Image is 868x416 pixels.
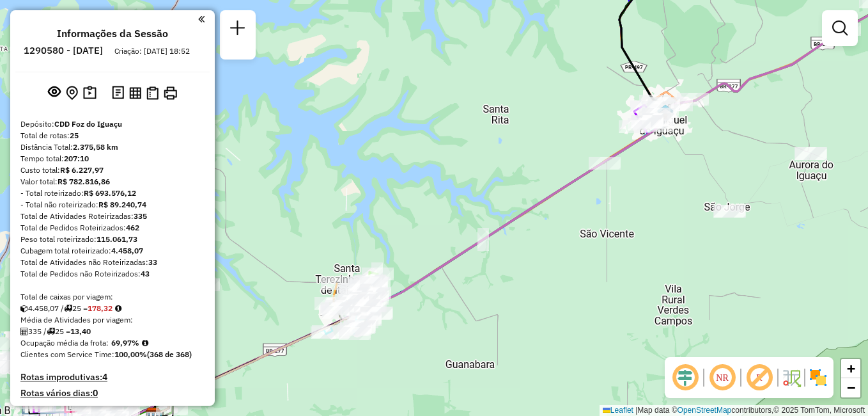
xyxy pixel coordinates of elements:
i: Meta Caixas/viagem: 189,47 Diferença: -11,15 [115,305,121,312]
img: Exibir/Ocultar setores [808,367,828,388]
div: Atividade não roteirizada - GABRIELA MARIN [677,93,709,106]
div: Valor total: [20,176,205,188]
strong: 13,40 [70,326,91,336]
div: Depósito: [20,118,205,130]
strong: 43 [141,269,150,278]
strong: 207:10 [64,154,89,163]
div: Atividade não roteirizada - CONVENIENCIA DO PIVA [632,116,663,129]
div: Atividade não roteirizada - BV TONIN E CIA LTDA [647,97,679,110]
div: - Total roteirizado: [20,188,205,199]
div: Atividade não roteirizada - BAR AURORA [794,147,826,160]
div: Média de Atividades por viagem: [20,314,205,326]
div: Total de Atividades não Roteirizadas: [20,257,205,268]
strong: 0 [93,387,98,399]
a: OpenStreetMap [678,406,732,415]
a: Exibir filtros [827,15,853,41]
button: Imprimir Rotas [161,84,180,102]
button: Visualizar Romaneio [144,84,161,102]
div: Custo total: [20,164,205,176]
strong: 2 [120,403,125,415]
img: Fluxo de ruas [781,367,802,388]
a: Zoom in [841,359,860,378]
div: Atividade não roteirizada - BURTET e CIA LTDA [642,113,674,126]
a: Nova sessão e pesquisa [225,15,251,44]
span: Ocultar NR [707,362,738,393]
span: Ocultar deslocamento [670,362,701,393]
strong: R$ 6.227,97 [60,165,104,175]
div: Atividade não roteirizada - JOSE MARTINS FREITAS [354,275,386,287]
strong: 4.458,07 [111,246,143,255]
span: + [847,360,855,376]
strong: R$ 89.240,74 [98,200,146,209]
h6: 1290580 - [DATE] [24,45,103,56]
strong: 115.061,73 [97,234,137,244]
h4: Rotas vários dias: [20,388,205,399]
div: Cubagem total roteirizado: [20,245,205,257]
div: Total de Pedidos Roteirizados: [20,222,205,234]
strong: R$ 782.816,86 [58,177,110,186]
strong: R$ 693.576,12 [84,188,136,198]
em: Média calculada utilizando a maior ocupação (%Peso ou %Cubagem) de cada rota da sessão. Rotas cro... [142,339,148,347]
div: Map data © contributors,© 2025 TomTom, Microsoft [600,405,868,416]
div: Criação: [DATE] 18:52 [109,45,195,57]
div: Atividade não roteirizada - SANDRO ARIEL ROSINKE [619,120,651,133]
i: Total de rotas [47,328,55,335]
a: Clique aqui para minimizar o painel [198,12,205,26]
a: Leaflet [603,406,633,415]
button: Logs desbloquear sessão [109,83,127,103]
button: Centralizar mapa no depósito ou ponto de apoio [63,83,81,103]
strong: 4 [102,371,107,383]
i: Cubagem total roteirizado [20,305,28,312]
strong: (368 de 368) [147,349,192,359]
div: Total de Atividades Roteirizadas: [20,211,205,222]
strong: 2.375,58 km [73,142,118,152]
button: Visualizar relatório de Roteirização [127,84,144,101]
i: Total de rotas [64,305,72,312]
div: Peso total roteirizado: [20,234,205,245]
div: Total de caixas por viagem: [20,291,205,303]
div: Tempo total: [20,153,205,164]
strong: 335 [134,211,147,221]
div: Atividade não roteirizada - SALVATO E NETO LTDA [359,276,391,289]
div: Total de Pedidos não Roteirizados: [20,268,205,280]
i: Total de Atividades [20,328,28,335]
strong: 462 [126,223,139,232]
span: − [847,380,855,396]
div: Atividade não roteirizada - AUTO POSTO SETE MARES LTDA [589,157,621,170]
div: Atividade não roteirizada - S. M. I. COMERCIO DE [642,101,674,114]
div: Atividade não roteirizada - TEREZINHA DE PAULA F [639,108,670,120]
a: Zoom out [841,378,860,397]
span: Ocupação média da frota: [20,338,109,348]
button: Exibir sessão original [45,83,63,103]
span: Exibir rótulo [744,362,775,393]
h4: Rotas improdutivas: [20,372,205,383]
div: Distância Total: [20,141,205,153]
div: Total de rotas: [20,130,205,141]
div: Atividade não roteirizada - CONVENIENCIA DO PIVA [631,115,663,128]
div: Atividade não roteirizada - MERCADO ALVORADA [156,403,188,415]
h4: Informações da Sessão [57,28,168,40]
span: | [635,406,637,415]
strong: 178,32 [88,303,112,313]
button: Painel de Sugestão [81,83,99,103]
h4: Clientes Priorizados NR: [20,404,205,415]
div: Atividade não roteirizada - MERCADO SAO JORGE LT [713,205,745,218]
strong: 25 [70,131,79,140]
strong: 69,97% [111,338,139,348]
div: - Total não roteirizado: [20,199,205,211]
div: Atividade não roteirizada - LA CASA DE CARNES LT [642,108,674,121]
span: Clientes com Service Time: [20,349,114,359]
strong: 100,00% [114,349,147,359]
div: Atividade não roteirizada - Leandro reis [350,276,382,289]
strong: CDD Foz do Iguaçu [54,119,122,129]
div: Atividade não roteirizada - RUDINEI LUIS LOCH 78 [628,118,660,131]
div: 4.458,07 / 25 = [20,303,205,314]
strong: 33 [148,257,157,267]
div: 335 / 25 = [20,326,205,337]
